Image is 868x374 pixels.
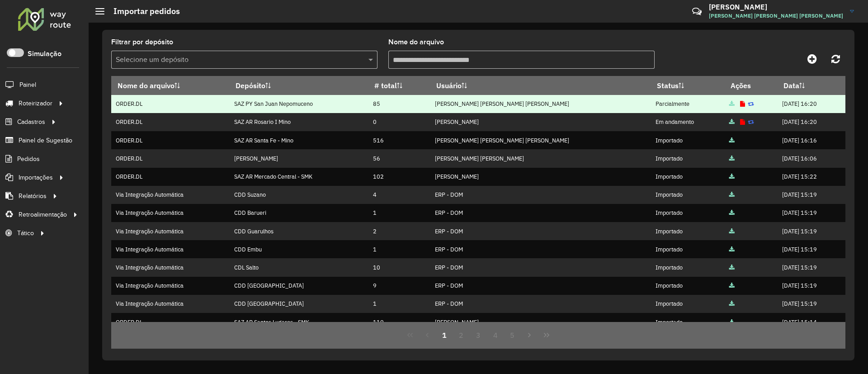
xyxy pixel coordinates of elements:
[430,149,651,167] td: [PERSON_NAME] [PERSON_NAME]
[651,149,725,167] td: Importado
[368,95,430,113] td: 85
[729,191,735,199] a: Arquivo completo
[470,327,487,344] button: 3
[111,149,230,167] td: ORDER.DL
[521,327,538,344] button: Next Page
[111,113,230,131] td: ORDER.DL
[19,80,36,90] span: Painel
[111,222,230,240] td: Via Integração Automática
[748,100,754,108] a: Reimportar
[430,76,651,95] th: Usuário
[230,277,368,295] td: CDD [GEOGRAPHIC_DATA]
[651,95,725,113] td: Parcialmente
[777,76,845,95] th: Data
[111,37,173,47] label: Filtrar por depósito
[17,117,45,127] span: Cadastros
[230,204,368,222] td: CDD Barueri
[777,204,845,222] td: [DATE] 15:19
[430,258,651,276] td: ERP - DOM
[777,149,845,167] td: [DATE] 16:06
[19,173,53,182] span: Importações
[430,240,651,258] td: ERP - DOM
[388,37,444,47] label: Nome do arquivo
[687,2,707,21] a: Contato Rápido
[111,277,230,295] td: Via Integração Automática
[368,258,430,276] td: 10
[230,258,368,276] td: CDL Salto
[430,295,651,313] td: ERP - DOM
[729,155,735,162] a: Arquivo completo
[19,136,72,145] span: Painel de Sugestão
[230,113,368,131] td: SAZ AR Rosario I Mino
[777,313,845,331] td: [DATE] 15:14
[368,149,430,167] td: 56
[368,131,430,149] td: 516
[230,240,368,258] td: CDD Embu
[368,113,430,131] td: 0
[709,3,843,11] h3: [PERSON_NAME]
[230,222,368,240] td: CDD Guarulhos
[724,76,777,95] th: Ações
[230,95,368,113] td: SAZ PY San Juan Nepomuceno
[777,240,845,258] td: [DATE] 15:19
[368,222,430,240] td: 2
[111,131,230,149] td: ORDER.DL
[748,118,754,126] a: Reimportar
[777,131,845,149] td: [DATE] 16:16
[777,168,845,186] td: [DATE] 15:22
[230,149,368,167] td: [PERSON_NAME]
[111,186,230,204] td: Via Integração Automática
[729,227,735,235] a: Arquivo completo
[111,76,230,95] th: Nome do arquivo
[777,95,845,113] td: [DATE] 16:20
[19,210,67,219] span: Retroalimentação
[453,327,470,344] button: 2
[104,6,180,16] h2: Importar pedidos
[430,313,651,331] td: [PERSON_NAME]
[651,295,725,313] td: Importado
[729,264,735,271] a: Arquivo completo
[368,313,430,331] td: 119
[777,258,845,276] td: [DATE] 15:19
[368,295,430,313] td: 1
[651,76,725,95] th: Status
[230,168,368,186] td: SAZ AR Mercado Central - SMK
[111,95,230,113] td: ORDER.DL
[430,131,651,149] td: [PERSON_NAME] [PERSON_NAME] [PERSON_NAME]
[230,131,368,149] td: SAZ AR Santa Fe - Mino
[230,76,368,95] th: Depósito
[430,113,651,131] td: [PERSON_NAME]
[729,282,735,289] a: Arquivo completo
[651,258,725,276] td: Importado
[777,113,845,131] td: [DATE] 16:20
[651,313,725,331] td: Importado
[729,118,735,126] a: Arquivo completo
[368,168,430,186] td: 102
[729,100,735,108] a: Arquivo completo
[430,186,651,204] td: ERP - DOM
[230,313,368,331] td: SAZ AR Santos Lugares - SMK
[111,240,230,258] td: Via Integração Automática
[777,186,845,204] td: [DATE] 15:19
[111,313,230,331] td: ORDER.DL
[19,191,47,201] span: Relatórios
[538,327,555,344] button: Last Page
[111,204,230,222] td: Via Integração Automática
[740,118,745,126] a: Exibir log de erros
[651,131,725,149] td: Importado
[709,12,843,20] span: [PERSON_NAME] [PERSON_NAME] [PERSON_NAME]
[230,295,368,313] td: CDD [GEOGRAPHIC_DATA]
[777,295,845,313] td: [DATE] 15:19
[111,295,230,313] td: Via Integração Automática
[651,277,725,295] td: Importado
[651,204,725,222] td: Importado
[430,168,651,186] td: [PERSON_NAME]
[111,168,230,186] td: ORDER.DL
[729,209,735,217] a: Arquivo completo
[729,137,735,144] a: Arquivo completo
[368,76,430,95] th: # total
[430,277,651,295] td: ERP - DOM
[487,327,504,344] button: 4
[368,204,430,222] td: 1
[430,95,651,113] td: [PERSON_NAME] [PERSON_NAME] [PERSON_NAME]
